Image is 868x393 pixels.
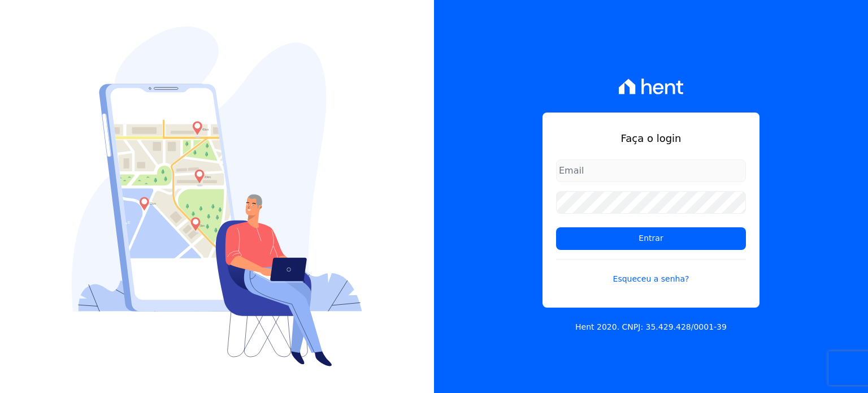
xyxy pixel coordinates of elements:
[556,227,746,250] input: Entrar
[556,259,746,285] a: Esqueceu a senha?
[556,131,746,146] h1: Faça o login
[72,27,362,366] img: Login
[556,159,746,182] input: Email
[575,321,727,333] p: Hent 2020. CNPJ: 35.429.428/0001-39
